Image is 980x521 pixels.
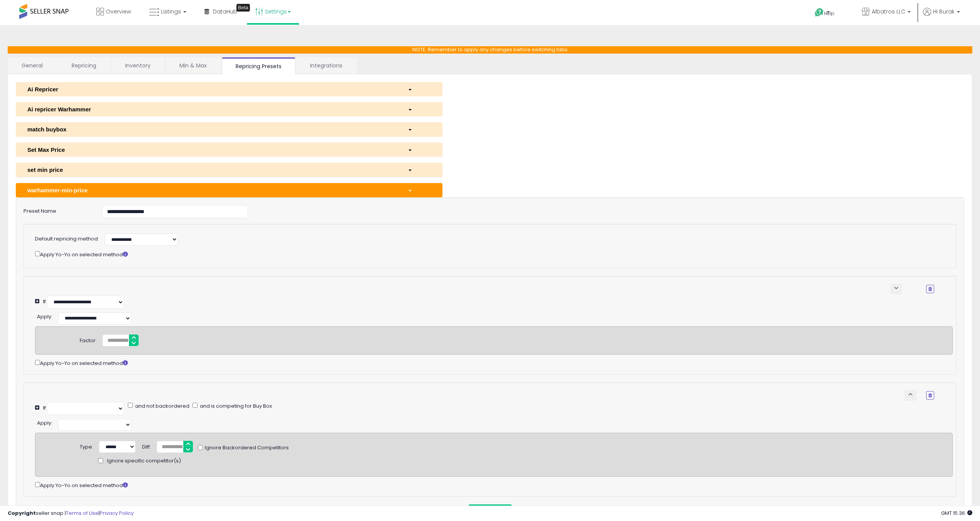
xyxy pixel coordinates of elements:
[8,46,972,54] p: NOTE: Remember to apply any changes before switching tabs
[941,509,972,517] span: 2025-09-17 15:36 GMT
[142,441,151,451] div: Diff:
[905,390,916,401] button: keyboard_arrow_up
[35,250,934,259] div: Apply Yo-Yo on selected method
[80,334,97,345] div: Factor:
[16,82,442,96] button: Ai Repricer
[22,125,402,133] div: match buybox
[37,419,51,427] span: Apply
[37,311,52,321] div: :
[37,313,51,320] span: Apply
[22,146,402,154] div: Set Max Price
[18,205,96,215] label: Preset Name
[35,481,953,489] div: Apply Yo-Yo on selected method
[134,402,189,410] span: and not backordered
[923,8,960,25] a: Hi Burak
[203,444,289,452] span: Ignore Backordered Competitors
[814,8,824,17] i: Get Help
[166,57,221,74] a: Min & Max
[199,402,272,410] span: and is competing for Buy Box
[824,10,834,17] span: Help
[58,57,110,74] a: Repricing
[222,57,295,74] a: Repricing Presets
[22,186,402,194] div: warhammer-min-price
[928,287,932,291] i: Remove Condition
[16,163,442,177] button: set min price
[37,417,52,427] div: :
[16,122,442,136] button: match buybox
[22,166,402,174] div: set min price
[8,510,134,517] div: seller snap | |
[809,2,849,25] a: Help
[933,8,955,15] span: Hi Burak
[111,57,164,74] a: Inventory
[16,143,442,157] button: Set Max Price
[213,8,237,15] span: DataHub
[16,183,442,197] button: warhammer-min-price
[66,509,99,517] a: Terms of Use
[872,8,905,15] span: Albatros LLC
[296,57,356,74] a: Integrations
[890,284,902,294] button: keyboard_arrow_down
[8,509,36,517] strong: Copyright
[35,358,953,367] div: Apply Yo-Yo on selected method
[80,441,93,451] div: Type:
[161,8,181,15] span: Listings
[893,284,900,292] span: keyboard_arrow_down
[8,57,57,74] a: General
[22,85,402,93] div: Ai Repricer
[100,509,134,517] a: Privacy Policy
[107,457,181,465] span: Ignore specific competitor(s)
[35,235,99,243] label: Default repricing method:
[907,391,914,398] span: keyboard_arrow_up
[928,393,932,398] i: Remove Condition
[469,504,512,516] button: Add Condition
[22,105,402,113] div: Ai repricer Warhammer
[236,4,250,12] div: Tooltip anchor
[106,8,131,15] span: Overview
[16,102,442,116] button: Ai repricer Warhammer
